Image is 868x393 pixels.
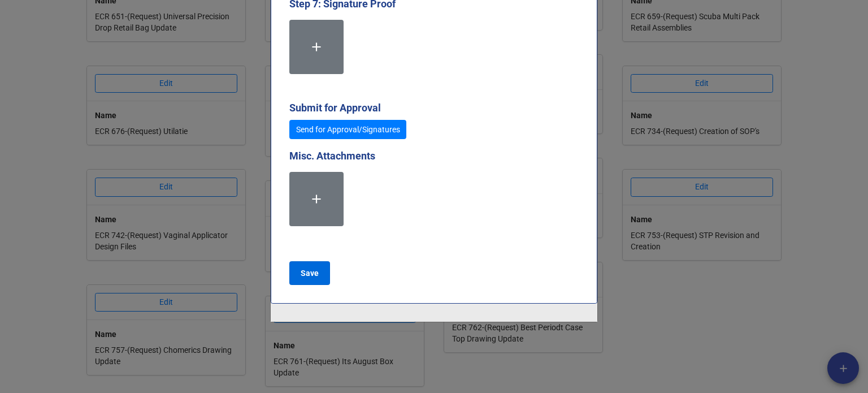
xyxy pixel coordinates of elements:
[289,120,406,139] a: Send for Approval/Signatures
[301,267,319,279] b: Save
[289,102,381,114] b: Submit for Approval
[289,148,375,164] label: Misc. Attachments
[289,261,330,285] button: Save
